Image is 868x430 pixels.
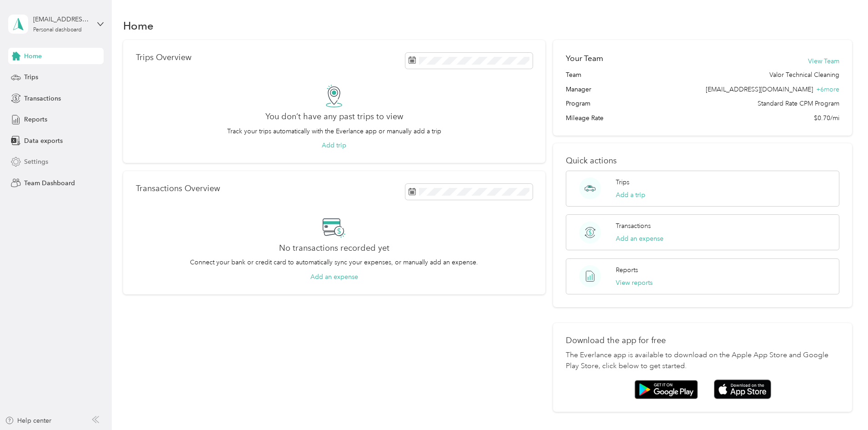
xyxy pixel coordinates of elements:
span: Standard Rate CPM Program [758,99,839,108]
button: View reports [616,278,653,288]
p: The Everlance app is available to download on the Apple App Store and Google Play Store, click be... [566,350,839,372]
p: Track your trips automatically with the Everlance app or manually add a trip [227,126,441,136]
p: Download the app for free [566,336,839,345]
button: Help center [5,416,51,425]
span: Team [566,70,581,80]
div: [EMAIL_ADDRESS][DOMAIN_NAME] [33,15,90,24]
span: Data exports [24,136,63,146]
div: Personal dashboard [33,27,82,33]
p: Connect your bank or credit card to automatically sync your expenses, or manually add an expense. [190,258,478,267]
h1: Home [123,21,154,30]
h2: No transactions recorded yet [279,243,389,253]
img: App store [714,379,771,399]
span: Trips [24,72,38,82]
span: Program [566,99,590,108]
h2: Your Team [566,53,603,64]
span: Transactions [24,94,61,103]
button: Add an expense [310,272,358,282]
p: Reports [616,265,638,275]
span: Mileage Rate [566,113,604,123]
span: Valor Technical Cleaning [769,70,839,80]
button: Add trip [322,141,346,150]
span: + 6 more [816,86,839,93]
p: Trips Overview [136,53,191,62]
iframe: Everlance-gr Chat Button Frame [817,379,868,430]
span: [EMAIL_ADDRESS][DOMAIN_NAME] [706,86,813,93]
h2: You don’t have any past trips to view [265,112,403,121]
span: $0.70/mi [814,113,839,123]
button: View Team [808,56,839,66]
p: Trips [616,177,629,187]
span: Home [24,51,42,61]
p: Transactions Overview [136,184,220,193]
span: Settings [24,157,48,167]
img: Google play [634,380,698,399]
p: Transactions [616,221,651,231]
button: Add an expense [616,234,663,243]
span: Team Dashboard [24,178,75,188]
span: Reports [24,115,47,124]
p: Quick actions [566,156,839,166]
span: Manager [566,85,591,94]
button: Add a trip [616,190,645,200]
